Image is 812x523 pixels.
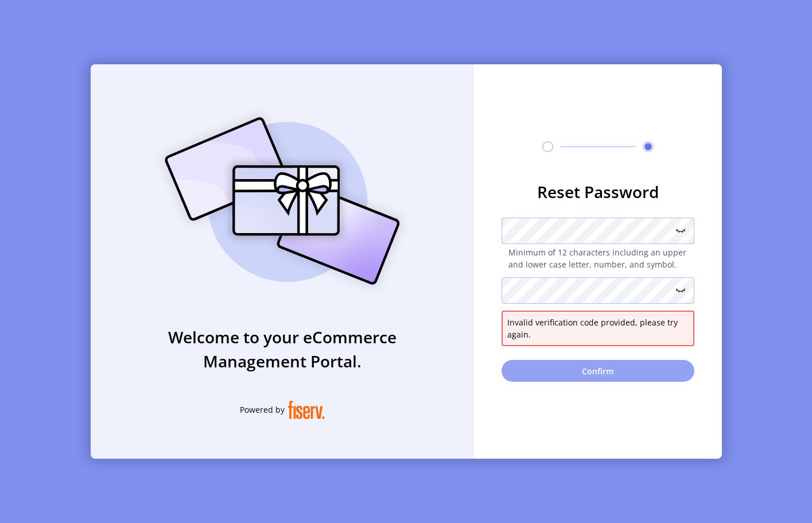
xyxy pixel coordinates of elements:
span: Minimum of 12 characters including an upper and lower case letter, number, and symbol. [502,246,694,270]
h3: Welcome to your eCommerce Management Portal. [91,325,474,373]
button: Confirm [502,360,694,382]
img: card_Illustration.svg [147,104,417,297]
h3: Reset Password [502,180,694,204]
span: Powered by [240,404,285,416]
span: Invalid verification code provided, please try again. [507,316,689,340]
